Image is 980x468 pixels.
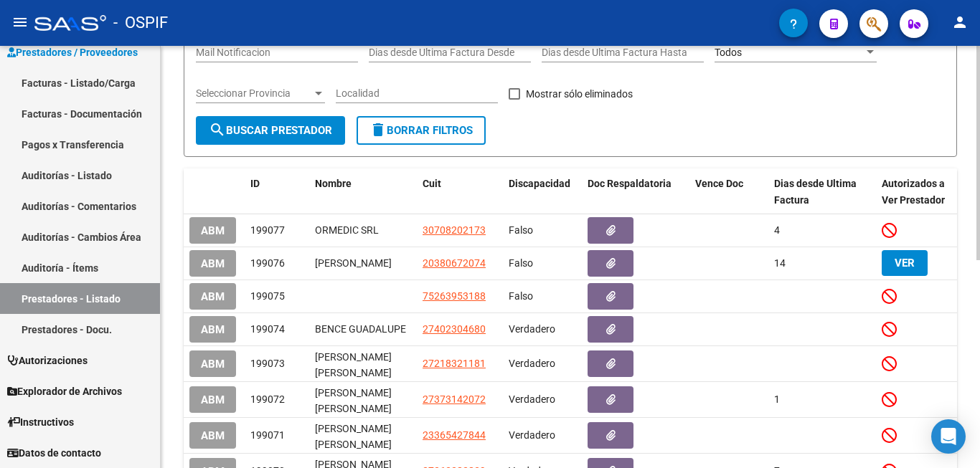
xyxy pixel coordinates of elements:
[315,178,352,189] span: Nombre
[774,178,857,206] span: Dias desde Ultima Factura
[201,323,225,336] span: ABM
[189,250,236,277] button: ABM
[357,116,486,145] button: Borrar Filtros
[876,168,955,216] datatable-header-cell: Autorizados a Ver Prestador
[509,323,555,335] span: Verdadero
[11,14,29,31] mat-icon: menu
[201,224,225,237] span: ABM
[315,321,411,338] div: BENCE GUADALUPE
[423,393,486,405] span: 27373142072
[201,393,225,406] span: ABM
[774,224,780,236] span: 4
[7,353,88,368] span: Autorizaciones
[423,257,486,269] span: 20380672074
[526,85,633,102] span: Mostrar sólo eliminados
[209,124,332,137] span: Buscar Prestador
[209,121,226,138] mat-icon: search
[882,250,928,276] button: VER
[7,445,101,461] span: Datos de contacto
[423,290,486,302] span: 75263953188
[250,358,285,369] span: 199073
[509,257,533,269] span: Falso
[423,178,441,189] span: Cuit
[315,222,411,239] div: ORMEDIC SRL
[695,178,743,189] span: Vence Doc
[417,168,503,216] datatable-header-cell: Cuit
[509,178,570,189] span: Discapacidad
[250,257,285,269] span: 199076
[951,14,969,31] mat-icon: person
[196,116,345,145] button: Buscar Prestador
[309,168,417,216] datatable-header-cell: Nombre
[189,350,236,377] button: ABM
[423,429,486,441] span: 23365427844
[7,44,138,60] span: Prestadores / Proveedores
[250,178,260,189] span: ID
[201,257,225,270] span: ABM
[509,290,533,302] span: Falso
[423,323,486,335] span: 27402304680
[882,178,945,206] span: Autorizados a Ver Prestador
[7,414,74,430] span: Instructivos
[509,224,533,236] span: Falso
[315,385,411,415] div: [PERSON_NAME] [PERSON_NAME]
[189,316,236,343] button: ABM
[189,422,236,449] button: ABM
[250,323,285,335] span: 199074
[189,283,236,310] button: ABM
[582,168,689,216] datatable-header-cell: Doc Respaldatoria
[201,429,225,442] span: ABM
[189,386,236,413] button: ABM
[245,168,309,216] datatable-header-cell: ID
[715,47,742,58] span: Todos
[588,178,672,189] span: Doc Respaldatoria
[7,383,122,399] span: Explorador de Archivos
[250,224,285,236] span: 199077
[201,358,225,371] span: ABM
[768,168,876,216] datatable-header-cell: Dias desde Ultima Factura
[895,257,915,269] span: VER
[250,290,285,302] span: 199075
[315,349,411,379] div: [PERSON_NAME] [PERSON_NAME]
[369,124,473,137] span: Borrar Filtros
[509,429,555,441] span: Verdadero
[250,429,285,441] span: 199071
[189,217,236,244] button: ABM
[689,168,768,216] datatable-header-cell: Vence Doc
[113,7,168,39] span: - OSPIF
[315,255,411,272] div: [PERSON_NAME]
[315,421,411,451] div: [PERSON_NAME] [PERSON_NAME]
[201,290,225,303] span: ABM
[509,358,555,369] span: Verdadero
[774,393,780,405] span: 1
[509,393,555,405] span: Verdadero
[196,87,312,100] span: Seleccionar Provincia
[774,257,786,269] span: 14
[503,168,582,216] datatable-header-cell: Discapacidad
[250,393,285,405] span: 199072
[369,121,387,138] mat-icon: delete
[931,419,966,454] div: Open Intercom Messenger
[423,224,486,236] span: 30708202173
[423,358,486,369] span: 27218321181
